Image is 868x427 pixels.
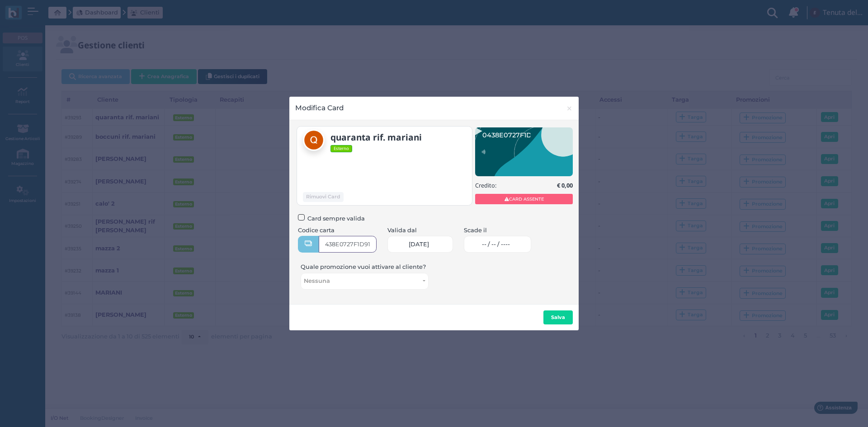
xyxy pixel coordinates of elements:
[557,181,573,189] b: € 0,00
[304,277,422,285] span: Nessuna
[482,131,538,139] text: 0438E0727F1D91
[298,226,335,235] label: Codice carta
[475,194,573,204] span: CARD ASSENTE
[464,226,487,235] label: Scade il
[295,103,344,113] h4: Modifica Card
[303,129,325,151] img: quaranta rif. mariani
[301,273,429,290] button: Nessuna
[319,236,377,253] input: Codice card
[409,241,429,248] span: [DATE]
[387,226,417,235] label: Valida dal
[551,314,565,320] b: Salva
[307,214,365,223] span: Card sempre valida
[303,129,449,152] a: quaranta rif. mariani Esterno
[27,7,60,14] span: Assistenza
[475,182,496,188] h5: Credito:
[566,103,573,114] span: ×
[482,241,510,248] span: -- / -- / ----
[330,131,422,143] b: quaranta rif. mariani
[301,263,426,271] label: Quale promozione vuoi attivare al cliente?
[303,192,344,202] button: Rimuovi Card
[330,145,353,152] span: Esterno
[543,310,573,325] button: Salva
